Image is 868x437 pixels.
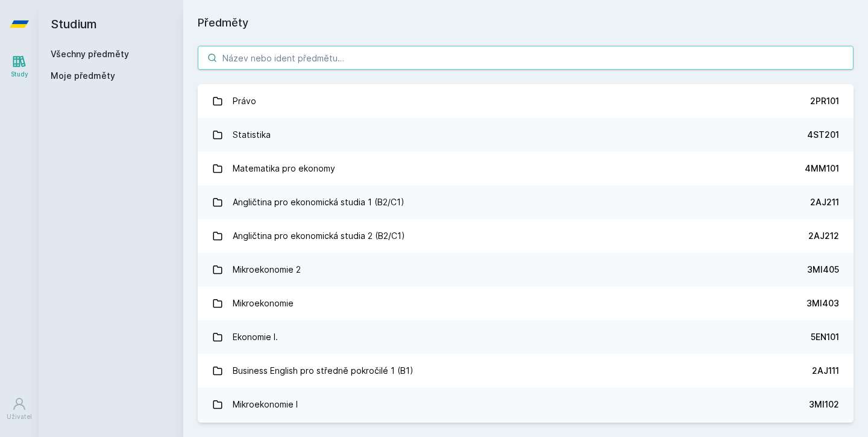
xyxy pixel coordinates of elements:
[198,253,854,287] a: Mikroekonomie 2 3MI405
[198,14,854,31] h1: Předměty
[233,224,405,248] div: Angličtina pro ekonomická studia 2 (B2/C1)
[51,49,129,59] a: Všechny předměty
[810,196,839,208] div: 2AJ211
[233,190,404,214] div: Angličtina pro ekonomická studia 1 (B2/C1)
[807,264,839,276] div: 3MI405
[809,398,839,411] div: 3MI102
[811,331,839,343] div: 5EN101
[810,95,839,107] div: 2PR101
[198,152,854,185] a: Matematika pro ekonomy 4MM101
[11,70,28,79] div: Study
[198,219,854,253] a: Angličtina pro ekonomická studia 2 (B2/C1) 2AJ212
[7,412,32,421] div: Uživatel
[2,391,36,427] a: Uživatel
[233,359,414,383] div: Business English pro středně pokročilé 1 (B1)
[808,230,839,242] div: 2AJ212
[807,297,839,309] div: 3MI403
[198,46,854,70] input: Název nebo ident předmětu…
[2,48,36,85] a: Study
[198,287,854,320] a: Mikroekonomie 3MI403
[233,157,335,181] div: Matematika pro ekonomy
[198,84,854,118] a: Právo 2PR101
[198,354,854,388] a: Business English pro středně pokročilé 1 (B1) 2AJ111
[233,123,271,147] div: Statistika
[812,365,839,377] div: 2AJ111
[233,258,301,282] div: Mikroekonomie 2
[805,163,839,175] div: 4MM101
[233,325,278,349] div: Ekonomie I.
[233,392,298,417] div: Mikroekonomie I
[233,89,256,113] div: Právo
[807,129,839,141] div: 4ST201
[198,185,854,219] a: Angličtina pro ekonomická studia 1 (B2/C1) 2AJ211
[198,388,854,421] a: Mikroekonomie I 3MI102
[198,320,854,354] a: Ekonomie I. 5EN101
[198,118,854,152] a: Statistika 4ST201
[51,70,115,82] span: Moje předměty
[233,291,294,315] div: Mikroekonomie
